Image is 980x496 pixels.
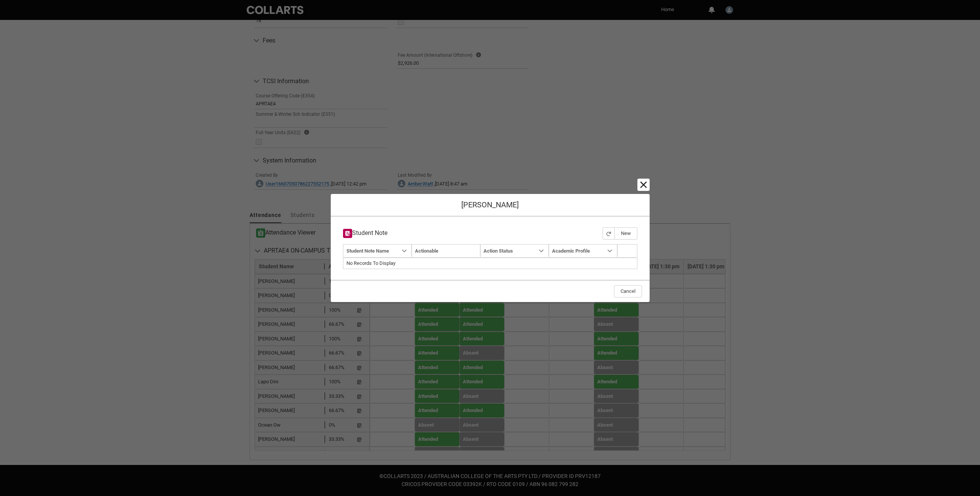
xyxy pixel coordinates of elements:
h1: [PERSON_NAME] [337,200,644,210]
button: Cancel and close [639,180,648,190]
button: New [614,227,637,240]
div: No Records To Display [346,259,634,267]
button: Refresh [603,227,615,240]
h3: Student Note [343,229,387,238]
button: Cancel [614,285,642,297]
